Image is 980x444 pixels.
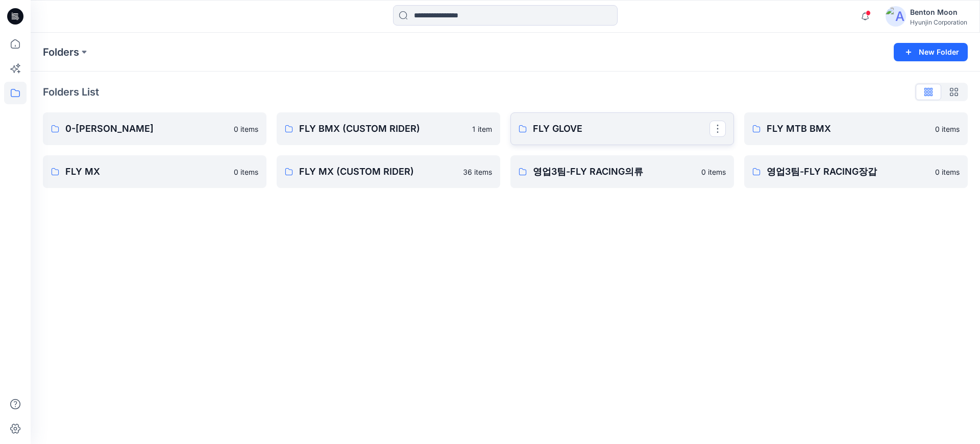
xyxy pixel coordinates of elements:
[234,124,258,134] p: 0 items
[533,165,695,179] p: 영업3팀-FLY RACING의류
[472,124,492,134] p: 1 item
[43,155,266,188] a: FLY MX0 items
[767,122,929,136] p: FLY MTB BMX
[65,122,228,136] p: 0-[PERSON_NAME]
[43,112,266,145] a: 0-[PERSON_NAME]0 items
[767,165,929,179] p: 영업3팀-FLY RACING장갑
[43,84,99,100] p: Folders List
[533,122,709,136] p: FLY GLOVE
[894,43,968,61] button: New Folder
[234,167,258,177] p: 0 items
[886,6,906,27] img: avatar
[277,112,500,145] a: FLY BMX (CUSTOM RIDER)1 item
[910,6,967,18] div: Benton Moon
[299,165,457,179] p: FLY MX (CUSTOM RIDER)
[510,155,734,188] a: 영업3팀-FLY RACING의류0 items
[935,167,960,177] p: 0 items
[744,155,968,188] a: 영업3팀-FLY RACING장갑0 items
[701,167,726,177] p: 0 items
[277,155,500,188] a: FLY MX (CUSTOM RIDER)36 items
[43,45,79,59] a: Folders
[510,112,734,145] a: FLY GLOVE
[744,112,968,145] a: FLY MTB BMX0 items
[65,165,228,179] p: FLY MX
[299,122,466,136] p: FLY BMX (CUSTOM RIDER)
[910,18,967,26] div: Hyunjin Corporation
[935,124,960,134] p: 0 items
[463,167,492,177] p: 36 items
